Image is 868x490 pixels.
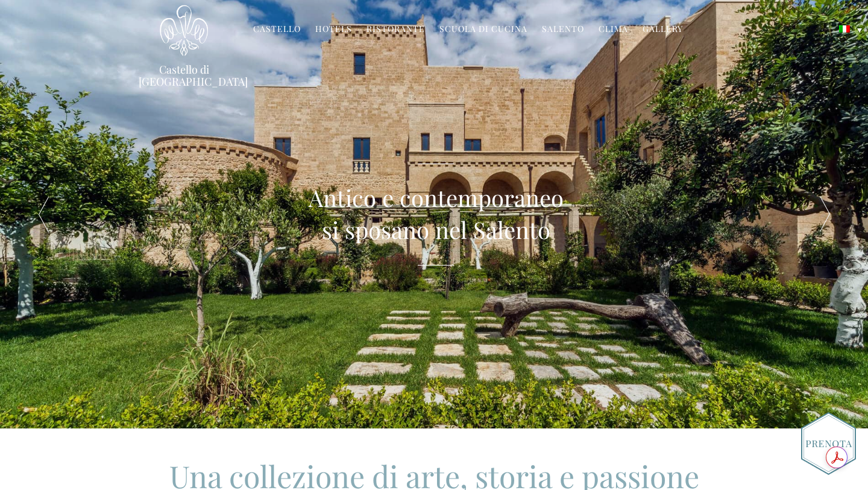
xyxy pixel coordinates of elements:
img: Italiano [839,25,850,33]
a: Castello di [GEOGRAPHIC_DATA] [139,63,229,87]
a: Gallery [643,23,683,37]
img: Book_Button_Italian.png [801,412,856,475]
a: Salento [542,23,584,37]
a: Scuola di Cucina [439,23,527,37]
img: Castello di Ugento [160,5,208,56]
a: Ristorante [366,23,425,37]
a: Clima [599,23,628,37]
a: Hotels [315,23,352,37]
a: Castello [253,23,301,37]
h2: Antico e contemporaneo si sposano nel Salento [309,182,564,246]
